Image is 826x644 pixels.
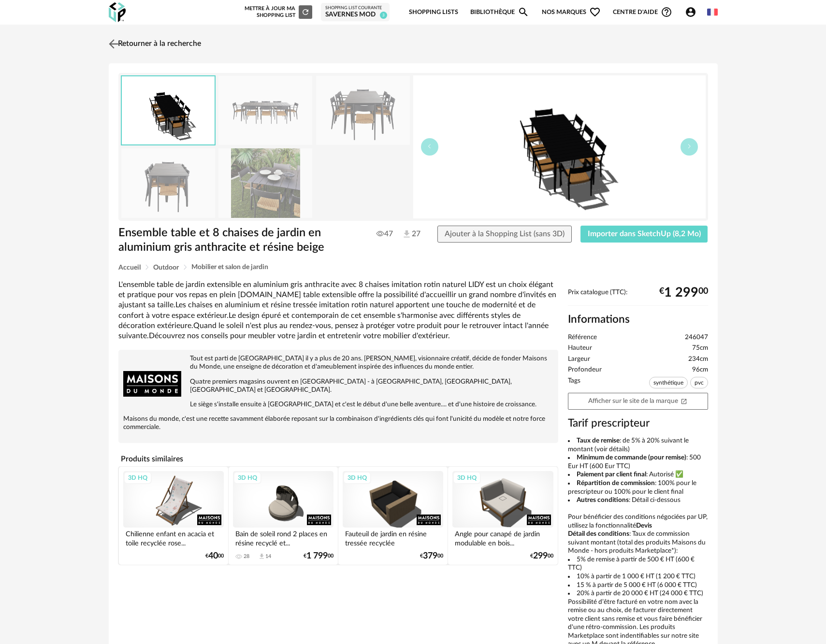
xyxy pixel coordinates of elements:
[123,528,224,547] div: Chilienne enfant en acacia et toile recyclée rose...
[343,472,371,484] div: 3D HQ
[402,229,412,239] img: Téléchargements
[659,289,708,297] div: € 00
[244,553,249,560] div: 28
[258,553,265,560] span: Download icon
[338,467,448,565] a: 3D HQ Fauteuil de jardin en résine tressée recyclée €37900
[229,467,338,565] a: 3D HQ Bain de soleil rond 2 places en résine recyclé et... 28 Download icon 14 €1 79900
[437,226,572,243] button: Ajouter à la Shopping List (sans 3D)
[153,264,179,271] span: Outdoor
[568,333,597,342] span: Référence
[530,553,553,559] div: € 00
[588,230,701,238] span: Importer dans SketchUp (8,2 Mo)
[661,6,672,18] span: Help Circle Outline icon
[568,454,708,471] li: : 500 Eur HT (600 Eur TTC)
[448,467,557,565] a: 3D HQ Angle pour canapé de jardin modulable en bois... €29900
[470,1,529,24] a: BibliothèqueMagnify icon
[664,289,698,297] span: 1 299
[123,355,553,371] p: Tout est parti de [GEOGRAPHIC_DATA] il y a plus de 20 ans. [PERSON_NAME], visionnaire créatif, dé...
[208,553,218,559] span: 40
[577,454,686,461] b: Minimum de commande (pour remise)
[636,522,652,529] b: Devis
[589,6,601,18] span: Heart Outline icon
[118,264,708,271] div: Breadcrumb
[681,397,687,404] span: Open In New icon
[580,226,708,243] button: Importer dans SketchUp (8,2 Mo)
[325,11,385,19] div: Savernes MOD
[265,553,271,560] div: 14
[402,229,420,240] span: 27
[121,148,215,217] img: ensemble-table-et-8-chaises-de-jardin-en-aluminium-gris-anthracite-et-resine-beige-1000-6-6-24604...
[243,5,312,19] div: Mettre à jour ma Shopping List
[191,264,268,271] span: Mobilier et salon de jardin
[118,226,359,255] h1: Ensemble table et 8 chaises de jardin en aluminium gris anthracite et résine beige
[518,6,529,18] span: Magnify icon
[568,416,708,430] h3: Tarif prescripteur
[124,472,152,484] div: 3D HQ
[420,553,443,559] div: € 00
[306,553,328,559] span: 1 799
[568,355,590,364] span: Largeur
[568,530,629,537] b: Détail des conditions
[316,76,410,145] img: ensemble-table-et-8-chaises-de-jardin-en-aluminium-gris-anthracite-et-resine-beige-1000-6-6-24604...
[123,378,553,394] p: Quatre premiers magasins ouvrent en [GEOGRAPHIC_DATA] - à [GEOGRAPHIC_DATA], [GEOGRAPHIC_DATA], [...
[453,472,481,484] div: 3D HQ
[568,556,708,572] li: 5% de remise à partir de 500 € HT (600 € TTC)
[568,437,708,454] li: : de 5% à 20% suivant le montant (voir détails)
[380,12,387,19] span: 3
[577,480,655,487] b: Répartition de commission
[568,581,708,590] li: 15 % à partir de 5 000 € HT (6 000 € TTC)
[233,528,333,547] div: Bain de soleil rond 2 places en résine recyclé et...
[568,572,708,581] li: 10% à partir de 1 000 € HT (1 200 € TTC)
[106,37,120,51] img: svg+xml;base64,PHN2ZyB3aWR0aD0iMjQiIGhlaWdodD0iMjQiIHZpZXdCb3g9IjAgMCAyNCAyNCIgZmlsbD0ibm9uZSIgeG...
[568,288,708,306] div: Prix catalogue (TTC):
[205,553,224,559] div: € 00
[118,452,558,466] h4: Produits similaires
[685,6,701,18] span: Account Circle icon
[577,497,629,503] b: Autres conditions
[304,553,333,559] div: € 00
[106,33,201,55] a: Retourner à la recherche
[577,437,620,444] b: Taux de remise
[568,393,708,410] a: Afficher sur le site de la marqueOpen In New icon
[568,471,708,479] li: : Autorisé ✅
[685,333,708,342] span: 246047
[218,148,312,217] img: ensemble-table-et-8-chaises-de-jardin-en-aluminium-gris-anthracite-et-resine-beige-1000-6-6-24604...
[377,229,393,239] span: 47
[325,5,385,11] div: Shopping List courante
[409,1,458,24] a: Shopping Lists
[568,496,708,505] li: : Détail ci-dessous
[452,528,553,547] div: Angle pour canapé de jardin modulable en bois...
[568,479,708,496] li: : 100% pour le prescripteur ou 100% pour le client final
[423,553,437,559] span: 379
[577,471,646,478] b: Paiement par client final
[533,553,548,559] span: 299
[118,264,141,271] span: Accueil
[413,75,706,218] img: thumbnail.png
[301,9,310,14] span: Refresh icon
[707,7,718,17] img: fr
[343,528,443,547] div: Fauteuil de jardin en résine tressée recyclée
[123,415,553,431] p: Maisons du monde, c'est une recette savamment élaborée reposant sur la combinaison d'ingrédients ...
[692,366,708,374] span: 96cm
[218,76,312,145] img: ensemble-table-et-8-chaises-de-jardin-en-aluminium-gris-anthracite-et-resine-beige-1000-6-6-24604...
[690,377,708,388] span: pvc
[233,472,261,484] div: 3D HQ
[568,313,708,327] h2: Informations
[325,5,385,19] a: Shopping List courante Savernes MOD 3
[613,6,672,18] span: Centre d'aideHelp Circle Outline icon
[692,344,708,353] span: 75cm
[542,1,601,24] span: Nos marques
[118,280,558,342] div: L'ensemble table de jardin extensible en aluminium gris anthracite avec 8 chaises imitation rotin...
[122,76,215,144] img: thumbnail.png
[649,377,688,388] span: synthétique
[445,230,565,238] span: Ajouter à la Shopping List (sans 3D)
[123,355,181,413] img: brand logo
[568,377,580,391] span: Tags
[568,344,592,353] span: Hauteur
[119,467,228,565] a: 3D HQ Chilienne enfant en acacia et toile recyclée rose... €4000
[568,366,602,374] span: Profondeur
[123,401,553,409] p: Le siège s'installe ensuite à [GEOGRAPHIC_DATA] et c'est le début d'une belle aventure.... et d'u...
[688,355,708,364] span: 234cm
[109,2,126,22] img: OXP
[685,6,696,18] span: Account Circle icon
